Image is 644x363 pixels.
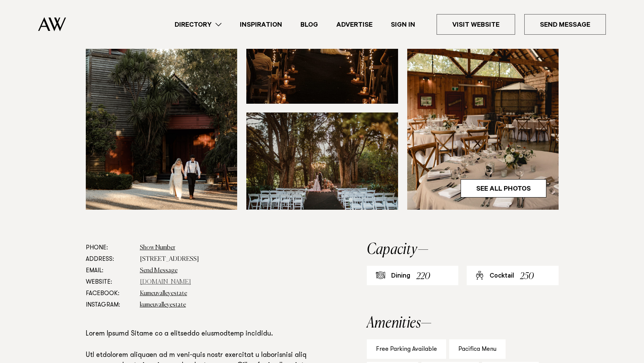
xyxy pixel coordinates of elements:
a: Kumeuvalleyestate [140,291,187,297]
a: Send Message [524,14,606,35]
a: [DOMAIN_NAME] [140,279,191,285]
a: Inspiration [231,19,291,30]
a: Advertise [327,19,382,30]
div: 250 [520,270,534,284]
a: Visit Website [437,14,515,35]
dt: Email: [86,265,134,276]
a: Blog [291,19,327,30]
div: Dining [391,272,410,281]
a: Directory [165,19,231,30]
a: Show Number [140,245,175,251]
dt: Address: [86,254,134,265]
a: Send Message [140,268,178,274]
div: Free Parking Available [367,339,446,359]
dt: Phone: [86,242,134,254]
img: dramatic wedding photography auckland [246,112,398,210]
div: Pacifica Menu [449,339,506,359]
dt: Facebook: [86,288,134,299]
dt: Instagram: [86,299,134,311]
dd: [STREET_ADDRESS] [140,254,318,265]
h2: Amenities [367,316,559,331]
a: See All Photos [461,179,546,198]
h2: Capacity [367,242,559,257]
dt: Website: [86,276,134,288]
img: Auckland Weddings Logo [38,17,66,31]
div: 220 [416,270,430,284]
a: Sign In [382,19,424,30]
a: kumeuvalleyestate [140,302,186,308]
div: Cocktail [490,272,514,281]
